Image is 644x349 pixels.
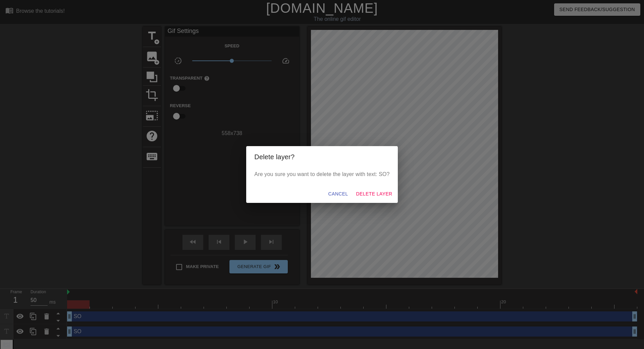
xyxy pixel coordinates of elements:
[328,190,348,198] span: Cancel
[254,151,389,162] h2: Delete layer?
[354,188,395,200] button: Delete Layer
[356,190,392,198] span: Delete Layer
[325,188,351,200] button: Cancel
[254,170,389,178] p: Are you sure you want to delete the layer with text: SO?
